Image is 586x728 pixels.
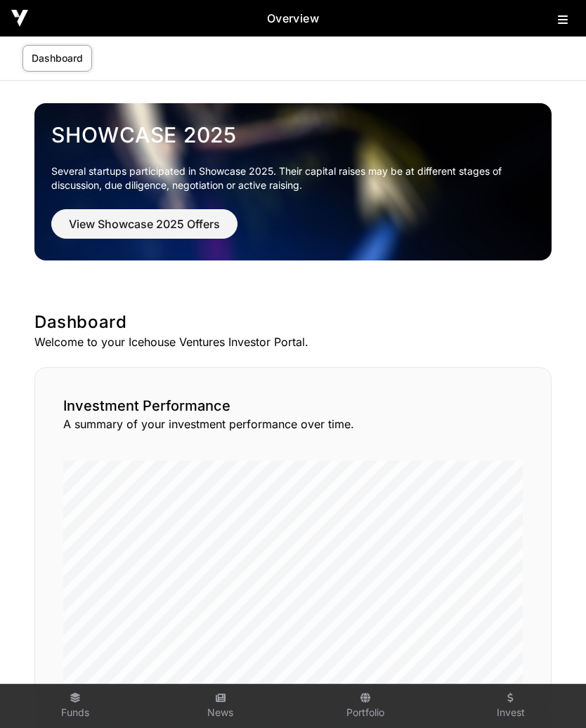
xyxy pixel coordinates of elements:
p: A summary of your investment performance over time. [63,416,523,432]
h2: Investment Performance [63,396,523,416]
h2: Overview [28,10,558,27]
a: Funds [8,687,143,725]
a: Invest [444,687,578,725]
img: Showcase 2025 [34,103,552,260]
iframe: Chat Widget [516,661,586,728]
img: Icehouse Ventures Logo [11,10,28,27]
a: Showcase 2025 [51,122,535,147]
a: News [154,687,288,725]
a: Dashboard [22,45,92,72]
button: View Showcase 2025 Offers [51,209,237,239]
p: Welcome to your Icehouse Ventures Investor Portal. [34,333,552,350]
h1: Dashboard [34,311,552,333]
a: View Showcase 2025 Offers [51,223,237,237]
a: Portfolio [299,687,433,725]
p: Several startups participated in Showcase 2025. Their capital raises may be at different stages o... [51,164,523,192]
span: View Showcase 2025 Offers [69,216,220,232]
